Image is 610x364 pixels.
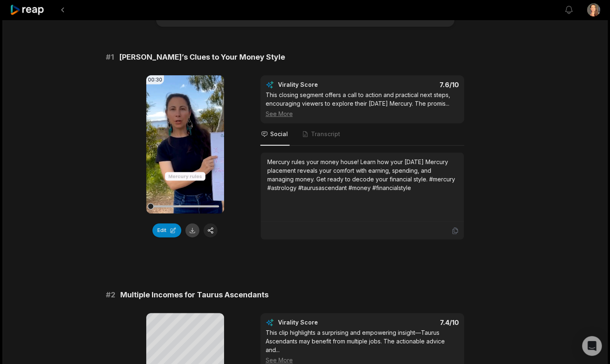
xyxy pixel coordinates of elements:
div: Mercury rules your money house! Learn how your [DATE] Mercury placement reveals your comfort with... [267,158,457,192]
span: Multiple Incomes for Taurus Ascendants [120,289,269,301]
span: # 2 [106,289,115,301]
nav: Tabs [260,123,464,146]
div: 7.4 /10 [370,318,459,327]
div: Open Intercom Messenger [582,336,602,356]
div: 7.6 /10 [370,81,459,89]
div: This closing segment offers a call to action and practical next steps, encouraging viewers to exp... [266,90,459,118]
span: # 1 [106,51,114,63]
span: Social [270,130,288,138]
video: Your browser does not support mp4 format. [146,75,224,213]
div: Virality Score [278,318,367,327]
span: Transcript [311,130,340,138]
div: Virality Score [278,81,367,89]
div: See More [266,109,459,118]
button: Edit [152,223,181,237]
span: [PERSON_NAME]’s Clues to Your Money Style [119,51,285,63]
